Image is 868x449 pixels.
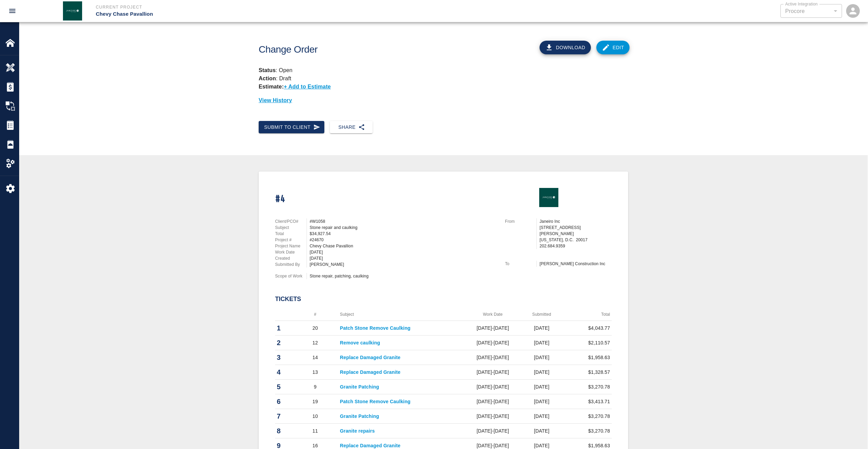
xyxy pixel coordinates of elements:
[4,3,21,19] button: open drawer
[560,321,612,336] td: $4,043.77
[259,76,276,81] strong: Action
[560,380,612,394] td: $3,270.78
[463,409,523,424] td: [DATE]-[DATE]
[523,365,560,380] td: [DATE]
[259,67,276,73] strong: Status
[330,121,373,134] button: Share
[463,321,523,336] td: [DATE]-[DATE]
[505,218,536,224] p: From
[505,261,536,267] p: To
[292,380,338,394] td: 9
[523,336,560,350] td: [DATE]
[340,340,380,345] a: Remove caulking
[340,384,379,390] a: Granite Patching
[463,308,523,321] th: Work Date
[275,255,307,261] p: Created
[560,394,612,409] td: $3,413.71
[785,7,837,15] div: Procore
[340,443,401,448] a: Replace Damaged Granite
[275,231,307,237] p: Total
[310,237,497,243] div: #24670
[63,1,82,21] img: Janeiro Inc
[523,308,560,321] th: Submitted
[463,336,523,350] td: [DATE]-[DATE]
[540,224,612,243] p: [STREET_ADDRESS][PERSON_NAME] [US_STATE], D.C. 20017
[259,84,284,90] strong: Estimate:
[275,296,612,303] h2: Tickets
[310,261,497,268] div: [PERSON_NAME]
[277,411,290,421] p: 7
[310,231,497,237] div: $34,927.54
[560,308,612,321] th: Total
[340,355,401,360] a: Replace Damaged Granite
[340,399,411,404] a: Patch Stone Remove Caulking
[540,243,612,249] p: 202.684.9359
[340,369,401,375] a: Replace Damaged Granite
[463,380,523,394] td: [DATE]-[DATE]
[292,336,338,350] td: 12
[292,321,338,336] td: 20
[277,396,290,407] p: 6
[277,338,290,348] p: 2
[310,224,497,231] div: Stone repair and caulking
[310,255,497,261] div: [DATE]
[292,350,338,365] td: 14
[596,41,630,54] a: Edit
[277,426,290,436] p: 8
[284,84,331,90] p: + Add to Estimate
[275,243,307,249] p: Project Name
[310,273,497,279] div: Stone repair, patching, caulking
[834,416,868,449] iframe: Chat Widget
[259,74,628,83] p: : Draft
[259,96,628,105] p: View History
[523,321,560,336] td: [DATE]
[463,394,523,409] td: [DATE]-[DATE]
[560,424,612,438] td: $3,270.78
[523,394,560,409] td: [DATE]
[560,409,612,424] td: $3,270.78
[275,218,307,224] p: Client/PCO#
[785,1,818,7] label: Active Integration
[463,365,523,380] td: [DATE]-[DATE]
[340,325,411,331] a: Patch Stone Remove Caulking
[275,224,307,231] p: Subject
[310,249,497,255] div: [DATE]
[259,44,472,55] h1: Change Order
[523,380,560,394] td: [DATE]
[275,237,307,243] p: Project #
[292,424,338,438] td: 11
[277,323,290,333] p: 1
[259,121,324,134] button: Submit to Client
[540,41,591,54] button: Download
[523,350,560,365] td: [DATE]
[523,409,560,424] td: [DATE]
[523,424,560,438] td: [DATE]
[259,66,628,74] p: : Open
[540,218,612,224] p: Janeiro Inc
[277,367,290,377] p: 4
[277,352,290,363] p: 3
[275,249,307,255] p: Work Date
[275,273,307,279] p: Scope of Work
[540,261,612,267] p: [PERSON_NAME] Construction Inc
[96,10,471,18] p: Chevy Chase Pavallion
[96,4,471,10] p: Current Project
[310,243,497,249] div: Chevy Chase Pavallion
[560,350,612,365] td: $1,958.63
[539,188,558,207] img: Janeiro Inc
[560,336,612,350] td: $2,110.57
[463,424,523,438] td: [DATE]-[DATE]
[560,365,612,380] td: $1,328.57
[277,382,290,392] p: 5
[292,365,338,380] td: 13
[292,409,338,424] td: 10
[292,308,338,321] th: #
[338,308,463,321] th: Subject
[292,394,338,409] td: 19
[340,413,379,419] a: Granite Patching
[275,261,307,268] p: Submitted By
[310,218,497,224] div: #W1058
[463,350,523,365] td: [DATE]-[DATE]
[340,428,375,434] a: Granite repairs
